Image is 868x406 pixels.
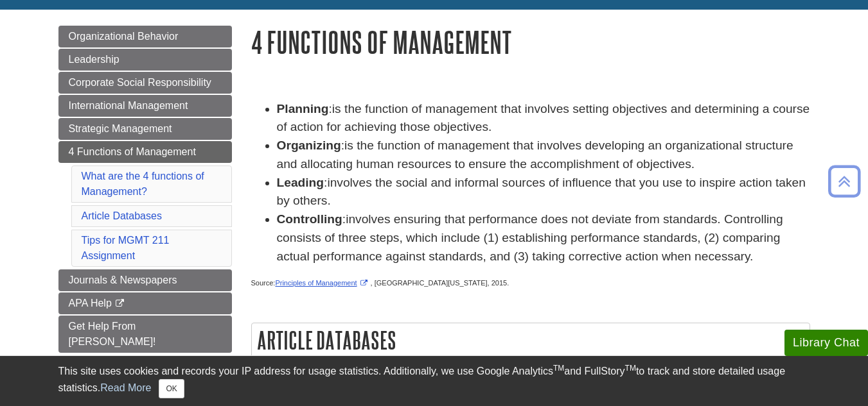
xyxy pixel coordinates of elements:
[82,171,204,197] a: What are the 4 functions of Management?
[277,102,810,134] span: is the function of management that involves setting objectives and determining a course of action...
[69,146,196,157] span: 4 Functions of Management
[277,102,329,115] strong: Planning
[82,235,170,261] a: Tips for MGMT 211 Assignment
[277,212,783,263] span: involves ensuring that performance does not deviate from standards. Controlling consists of three...
[58,118,232,140] a: Strategic Management
[69,321,156,347] span: Get Help From [PERSON_NAME]!
[100,382,151,393] a: Read More
[277,210,810,266] li: :
[58,95,232,117] a: International Management
[625,364,636,373] sup: TM
[58,269,232,291] a: Journals & Newspapers
[69,77,211,88] span: Corporate Social Responsibility
[277,137,810,174] li: :
[277,174,810,211] li: :
[82,210,162,221] a: Article Databases
[275,279,370,287] a: Link opens in new window
[58,316,232,353] a: Get Help From [PERSON_NAME]!
[553,364,564,373] sup: TM
[277,100,810,137] li: :
[58,364,810,398] div: This site uses cookies and records your IP address for usage statistics. Additionally, we use Goo...
[114,300,125,308] i: This link opens in a new window
[69,31,179,42] span: Organizational Behavior
[824,173,865,190] a: Back to Top
[277,176,806,208] span: involves the social and informal sources of influence that you use to inspire action taken by oth...
[251,279,509,287] span: Source: , [GEOGRAPHIC_DATA][US_STATE], 2015.
[69,123,172,134] span: Strategic Management
[58,26,232,353] div: Guide Page Menu
[58,292,232,314] a: APA Help
[58,49,232,71] a: Leadership
[58,141,232,163] a: 4 Functions of Management
[69,298,112,309] span: APA Help
[277,176,324,189] strong: Leading
[277,212,342,226] strong: Controlling
[277,139,793,171] span: is the function of management that involves developing an organizational structure and allocating...
[69,100,188,111] span: International Management
[784,330,868,356] button: Library Chat
[58,26,232,47] a: Organizational Behavior
[69,54,120,65] span: Leadership
[69,275,177,285] span: Journals & Newspapers
[252,323,810,357] h2: Article Databases
[159,379,184,398] button: Close
[251,26,810,58] h1: 4 Functions of Management
[277,139,341,152] strong: Organizing
[58,72,232,94] a: Corporate Social Responsibility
